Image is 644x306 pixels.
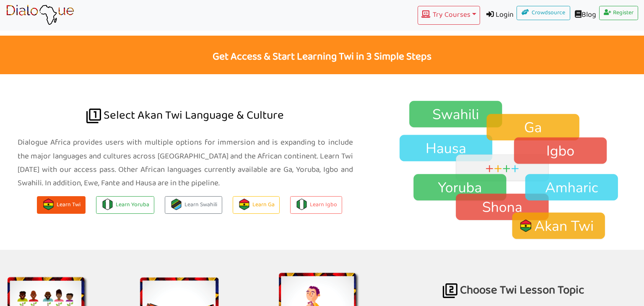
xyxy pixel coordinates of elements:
[239,199,250,210] img: flag-ghana.106b55d9.png
[290,196,342,214] a: Learn Igbo
[102,199,113,210] img: flag-nigeria.710e75b6.png
[599,6,639,20] a: Register
[517,6,570,20] a: Crowdsource
[96,196,154,214] a: Learn Yoruba
[37,196,86,214] button: Learn Twi
[443,283,457,298] img: africa language for business travel
[296,199,307,210] img: flag-nigeria.710e75b6.png
[570,6,599,25] a: Blog
[18,74,353,132] h2: Select Akan Twi Language & Culture
[171,199,182,210] img: flag-tanzania.fe228584.png
[43,199,54,210] img: flag-ghana.106b55d9.png
[418,6,480,25] button: Try Courses
[18,136,353,190] p: Dialogue Africa provides users with multiple options for immersion and is expanding to include th...
[233,196,280,214] a: Learn Ga
[6,5,74,26] img: learn African language platform app
[165,196,222,214] a: Learn Swahili
[480,6,517,25] a: Login
[86,109,101,123] img: african language dialogue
